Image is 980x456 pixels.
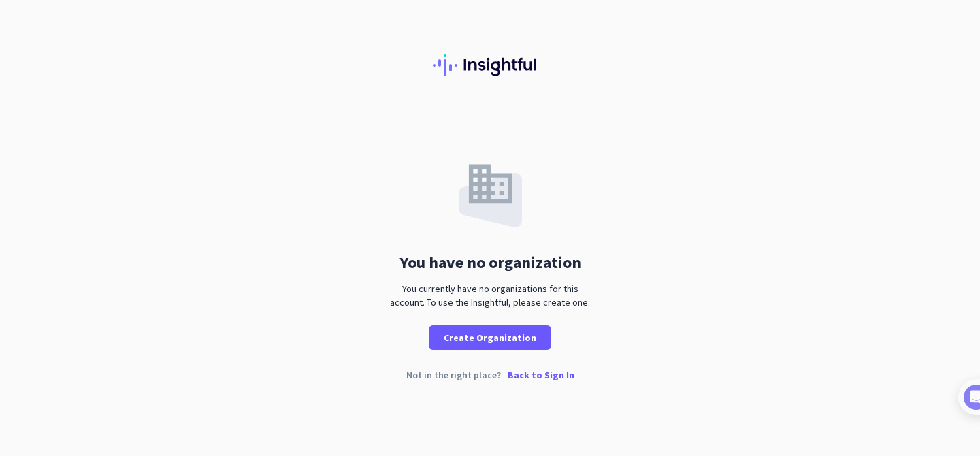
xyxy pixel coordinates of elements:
[399,255,581,271] div: You have no organization
[429,325,551,350] button: Create Organization
[508,370,574,380] p: Back to Sign In
[385,282,595,309] div: You currently have no organizations for this account. To use the Insightful, please create one.
[433,54,547,76] img: Insightful
[444,331,536,344] span: Create Organization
